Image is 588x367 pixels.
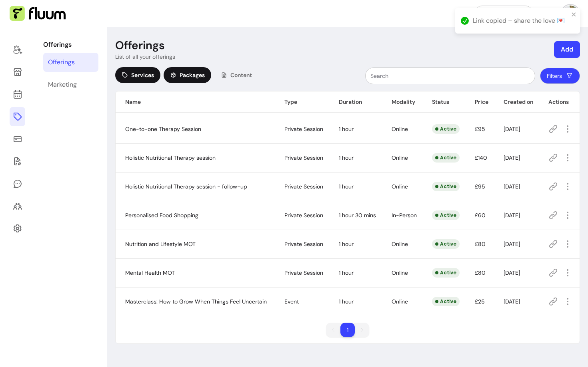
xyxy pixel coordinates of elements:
span: £25 [475,298,485,305]
img: avatar [562,6,578,22]
p: Offerings [43,40,98,50]
li: pagination item 1 active [340,323,355,337]
span: [DATE] [504,183,520,190]
span: Private Session [284,183,323,190]
button: Add [554,41,580,58]
a: My Messages [10,174,25,193]
span: Private Session [284,269,323,276]
span: Nutrition and Lifestyle MOT [125,240,196,248]
span: 1 hour [339,298,354,305]
div: Marketing [48,80,77,89]
span: Masterclass: How to Grow When Things Feel Uncertain [125,298,267,305]
span: 1 hour [339,125,354,133]
span: Packages [180,71,205,79]
span: One-to-one Therapy Session [125,125,201,133]
span: 1 hour [339,154,354,161]
div: Active [432,297,460,306]
span: Online [392,269,408,276]
span: Event [284,298,299,305]
span: Private Session [284,212,323,219]
img: Fluum Logo [10,6,66,21]
span: Online [392,240,408,248]
th: Status [422,91,465,113]
div: Active [432,268,460,278]
th: Duration [329,91,382,113]
span: 1 hour [339,183,354,190]
a: Refer & Earn [474,6,533,22]
span: £140 [475,154,487,161]
span: £80 [475,269,486,276]
span: Content [230,71,252,79]
button: avatarCatia S. [540,6,578,22]
th: Created on [494,91,539,113]
a: Marketing [43,75,98,94]
div: Active [432,210,460,220]
div: Offerings [48,58,75,67]
span: Holistic Nutritional Therapy session [125,154,216,161]
a: Calendar [10,85,25,104]
span: Mental Health MOT [125,269,175,276]
th: Type [275,91,329,113]
span: In-Person [392,212,417,219]
span: £95 [475,125,485,133]
th: Actions [539,91,580,113]
span: Online [392,125,408,133]
span: Private Session [284,240,323,248]
div: Active [432,124,460,134]
p: List of all your offerings [115,53,175,61]
th: Name [116,91,275,113]
a: Offerings [43,53,98,72]
p: Offerings [115,38,165,53]
span: £80 [475,240,486,248]
a: Storefront [10,62,25,81]
span: Online [392,154,408,161]
a: Clients [10,196,25,216]
a: Offerings [10,107,25,126]
span: Personalised Food Shopping [125,212,198,219]
a: Settings [10,219,25,238]
a: Sales [10,129,25,149]
span: 1 hour [339,269,354,276]
span: Private Session [284,154,323,161]
a: Home [10,40,25,59]
span: [DATE] [504,154,520,161]
span: 1 hour 30 mins [339,212,376,219]
nav: pagination navigation [322,319,373,341]
div: Active [432,153,460,163]
a: Forms [10,152,25,171]
span: [DATE] [504,240,520,248]
span: Private Session [284,125,323,133]
span: [DATE] [504,298,520,305]
th: Modality [382,91,422,113]
span: 1 hour [339,240,354,248]
span: Online [392,183,408,190]
div: Link copied – share the love 💌 [473,16,569,26]
span: Services [131,71,154,79]
th: Price [465,91,494,113]
span: £60 [475,212,486,219]
span: Holistic Nutritional Therapy session - follow-up [125,183,247,190]
div: Active [432,239,460,249]
span: [DATE] [504,125,520,133]
input: Search [370,72,530,80]
span: Online [392,298,408,305]
span: £95 [475,183,485,190]
button: Filters [540,68,580,84]
span: [DATE] [504,212,520,219]
div: Active [432,182,460,191]
span: [DATE] [504,269,520,276]
button: close [571,11,577,18]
